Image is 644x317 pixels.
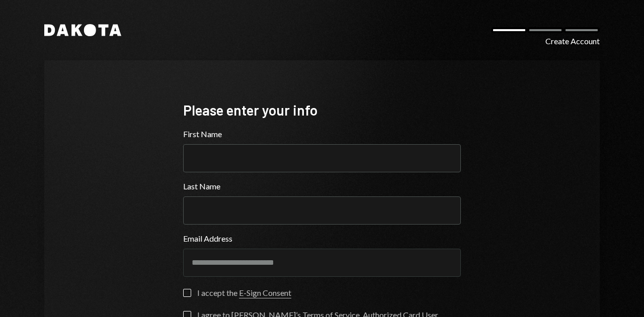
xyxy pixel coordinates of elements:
label: First Name [183,128,461,140]
label: Email Address [183,233,461,245]
div: Create Account [545,35,600,47]
a: E-Sign Consent [239,288,291,298]
button: I accept the E-Sign Consent [183,289,191,297]
div: I accept the [197,287,291,299]
div: Please enter your info [183,100,461,120]
label: Last Name [183,180,461,192]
